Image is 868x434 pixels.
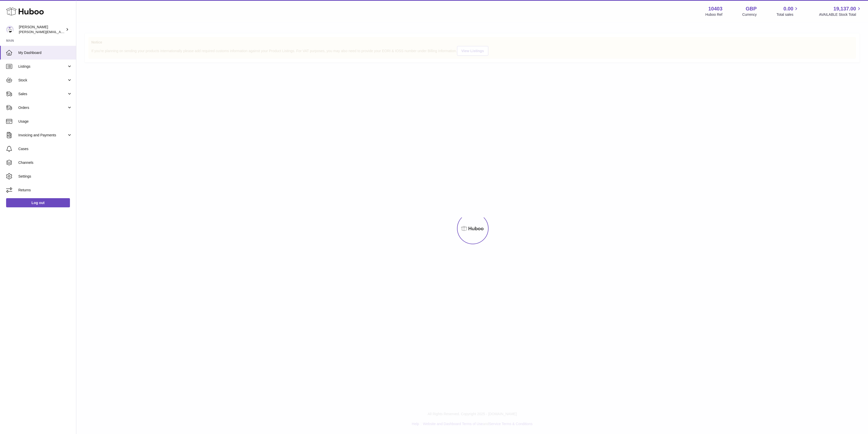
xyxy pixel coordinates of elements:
strong: GBP [746,5,757,12]
div: [PERSON_NAME] [19,25,65,34]
div: Huboo Ref [705,12,723,17]
span: 0.00 [784,5,793,12]
span: Listings [18,64,67,69]
a: 19,137.00 AVAILABLE Stock Total [819,5,862,17]
span: My Dashboard [18,50,72,55]
span: Cases [18,147,72,151]
strong: 10403 [708,5,723,12]
span: Settings [18,174,72,179]
img: keval@makerscabinet.com [6,26,14,33]
span: Usage [18,119,72,124]
a: Log out [6,198,70,207]
span: 19,137.00 [833,5,856,12]
div: Currency [742,12,757,17]
span: Channels [18,160,72,165]
span: Total sales [776,12,799,17]
span: [PERSON_NAME][EMAIL_ADDRESS][DOMAIN_NAME] [19,30,102,34]
span: Returns [18,188,72,193]
span: Orders [18,105,67,110]
a: 0.00 Total sales [776,5,799,17]
span: Sales [18,92,67,96]
span: Stock [18,78,67,83]
span: Invoicing and Payments [18,133,67,138]
span: AVAILABLE Stock Total [819,12,862,17]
